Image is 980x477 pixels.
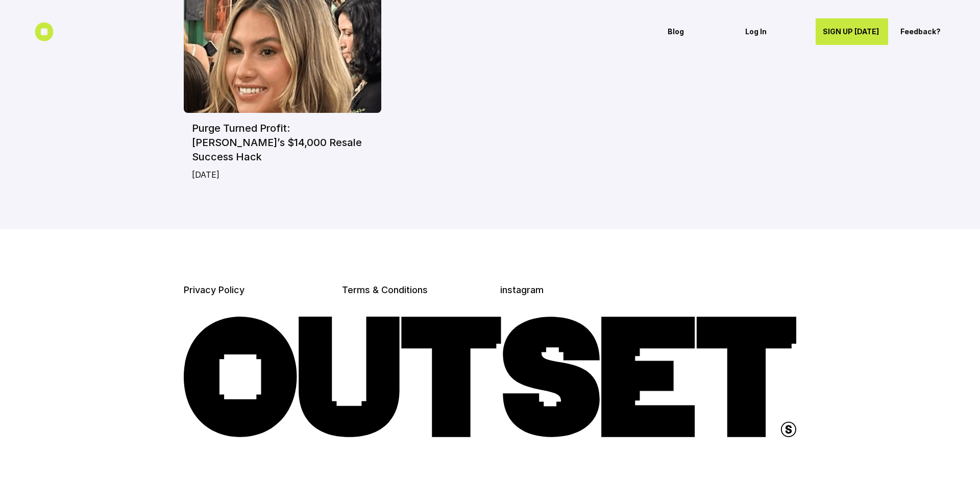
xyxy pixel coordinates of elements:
[192,121,373,164] h6: Purge Turned Profit: [PERSON_NAME]’s $14,000 Resale Success Hack
[738,18,811,45] a: Log In
[184,284,244,295] a: Privacy Policy
[893,18,966,45] a: Feedback?
[823,28,881,36] p: SIGN UP [DATE]
[500,284,544,295] a: instagram
[816,18,888,45] a: SIGN UP [DATE]
[900,28,959,36] p: Feedback?
[668,28,726,36] p: Blog
[660,18,733,45] a: Blog
[342,284,428,295] a: Terms & Conditions
[745,28,803,36] p: Log In
[192,169,373,180] p: [DATE]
